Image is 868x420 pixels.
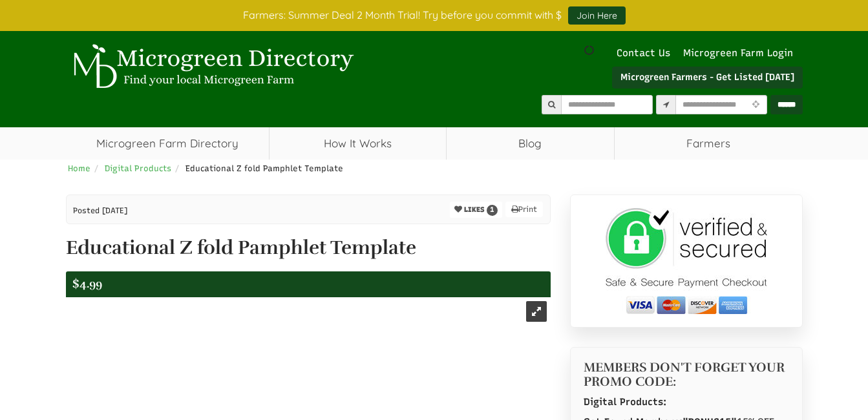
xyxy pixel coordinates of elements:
div: Farmers: Summer Deal 2 Month Trial! Try before you commit with $ [56,6,812,25]
a: How It Works [270,127,446,160]
i: Use Current Location [749,101,763,109]
a: Microgreen Farm Directory [66,127,270,160]
span: $4.99 [72,277,102,291]
span: Educational Z fold Pamphlet Template [185,163,343,173]
button: LIKES 1 [450,202,502,218]
span: LIKES [462,205,485,214]
span: [DATE] [102,206,127,215]
h1: Educational Z fold Pamphlet Template [66,237,551,258]
img: secure checkout [606,208,767,314]
a: Microgreen Farm Login [683,47,799,59]
a: Print [505,202,543,217]
a: Digital Products [105,163,171,173]
span: Farmers [615,127,803,160]
img: Microgreen Directory [66,44,357,89]
a: Blog [447,127,614,160]
span: Posted [73,206,100,215]
a: Home [68,163,90,173]
span: 1 [487,205,498,216]
a: Join Here [568,6,626,25]
a: Microgreen Farmers - Get Listed [DATE] [612,67,803,89]
strong: Digital Products: [584,396,666,408]
a: Contact Us [610,47,677,59]
h4: MEMBERS DON'T FORGET YOUR PROMO CODE: [584,361,789,389]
